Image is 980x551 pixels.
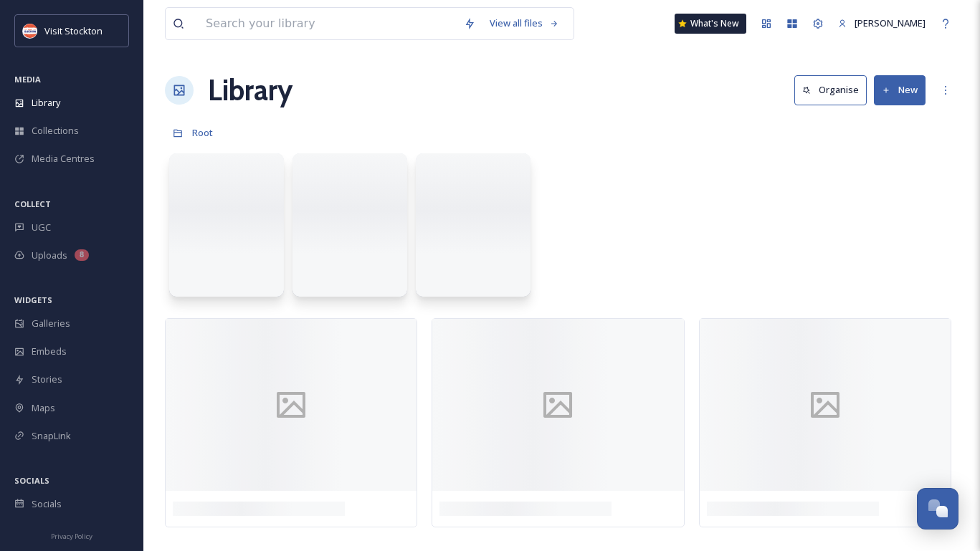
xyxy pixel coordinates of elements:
[51,532,92,541] span: Privacy Policy
[32,249,67,262] span: Uploads
[874,75,926,105] button: New
[32,429,71,443] span: SnapLink
[32,373,62,386] span: Stories
[199,8,457,39] input: Search your library
[23,24,37,38] img: unnamed.jpeg
[192,124,213,141] a: Root
[32,124,79,138] span: Collections
[32,221,51,234] span: UGC
[675,14,746,34] a: What's New
[44,24,103,37] span: Visit Stockton
[32,317,70,330] span: Galleries
[32,497,62,511] span: Socials
[32,345,67,358] span: Embeds
[482,9,566,37] a: View all files
[208,69,292,112] a: Library
[831,9,933,37] a: [PERSON_NAME]
[192,126,213,139] span: Root
[794,75,867,105] button: Organise
[32,96,60,110] span: Library
[855,16,926,29] span: [PERSON_NAME]
[32,401,55,415] span: Maps
[14,74,41,85] span: MEDIA
[14,198,51,209] span: COLLECT
[75,249,89,261] div: 8
[51,527,92,544] a: Privacy Policy
[14,294,52,305] span: WIDGETS
[32,152,95,166] span: Media Centres
[917,488,958,530] button: Open Chat
[14,475,49,486] span: SOCIALS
